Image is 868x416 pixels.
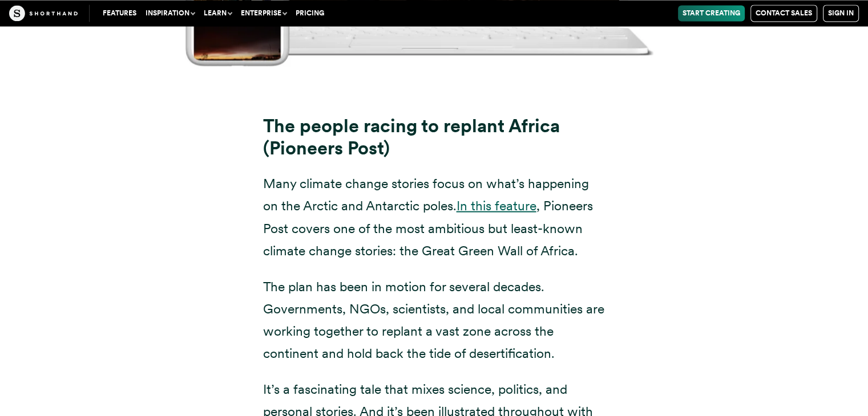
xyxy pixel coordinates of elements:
[141,5,199,21] button: Inspiration
[199,5,236,21] button: Learn
[236,5,291,21] button: Enterprise
[98,5,141,21] a: Features
[291,5,329,21] a: Pricing
[678,5,745,21] a: Start Creating
[263,172,605,261] p: Many climate change stories focus on what’s happening on the Arctic and Antarctic poles. , Pionee...
[750,5,817,22] a: Contact Sales
[457,197,536,213] a: In this feature
[263,114,560,158] strong: The people racing to replant Africa (Pioneers Post)
[823,5,859,22] a: Sign in
[9,5,78,21] img: The Craft
[263,275,605,364] p: The plan has been in motion for several decades. Governments, NGOs, scientists, and local communi...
